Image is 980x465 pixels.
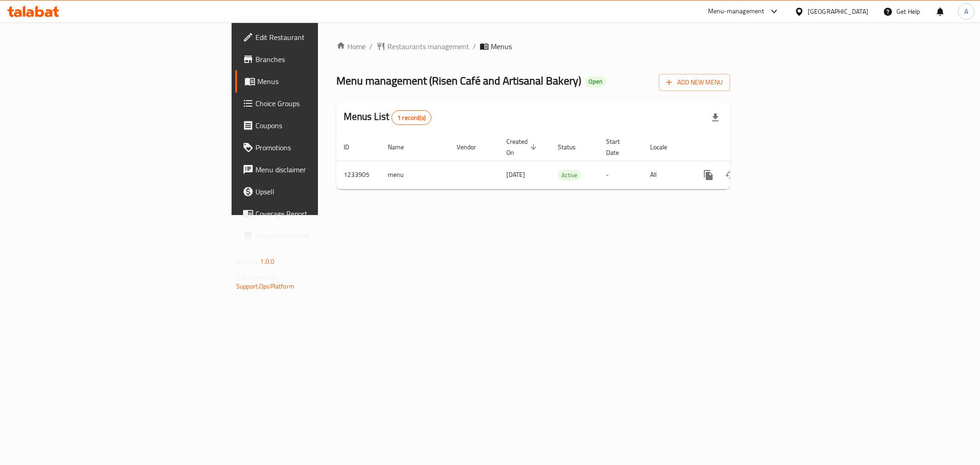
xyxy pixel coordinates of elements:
span: Add New Menu [666,77,723,88]
span: Menu disclaimer [255,164,388,175]
span: 1 record(s) [392,113,431,122]
table: enhanced table [336,133,793,189]
span: A [964,6,968,17]
li: / [473,41,476,52]
a: Restaurants management [376,41,469,52]
span: Grocery Checklist [255,230,388,241]
button: Add New Menu [659,74,730,91]
span: Status [558,142,588,153]
span: Created On [506,136,539,158]
a: Promotions [235,136,395,159]
nav: breadcrumb [336,41,730,52]
div: Export file [704,107,726,129]
span: [DATE] [506,169,525,181]
span: Restaurants management [387,41,469,52]
span: Version: [236,255,259,267]
span: Get support on: [236,271,278,283]
div: [GEOGRAPHIC_DATA] [808,6,868,17]
span: Coupons [255,120,388,131]
a: Menu disclaimer [235,159,395,181]
div: Open [585,76,606,87]
span: ID [344,142,361,153]
a: Upsell [235,181,395,203]
span: Upsell [255,186,388,197]
a: Choice Groups [235,92,395,114]
span: 1.0.0 [260,255,274,267]
span: Vendor [457,142,488,153]
span: Name [388,142,416,153]
a: Coupons [235,114,395,136]
span: Locale [650,142,679,153]
span: Menus [491,41,512,52]
span: Edit Restaurant [255,32,388,43]
span: Active [558,170,581,181]
a: Grocery Checklist [235,225,395,247]
td: - [599,161,643,189]
span: Open [585,78,606,85]
th: Actions [690,133,793,161]
span: Choice Groups [255,98,388,109]
a: Edit Restaurant [235,26,395,48]
a: Branches [235,48,395,70]
td: All [643,161,690,189]
span: Menu management ( Risen Café and Artisanal Bakery ) [336,70,581,91]
div: Menu-management [708,6,765,17]
td: menu [380,161,449,189]
span: Coverage Report [255,208,388,219]
span: Start Date [606,136,632,158]
a: Coverage Report [235,203,395,225]
button: Change Status [719,164,742,186]
span: Promotions [255,142,388,153]
div: Total records count [391,110,431,125]
button: more [697,164,719,186]
a: Support.OpsPlatform [236,280,295,292]
a: Menus [235,70,395,92]
h2: Menus List [344,110,431,125]
span: Branches [255,54,388,65]
span: Menus [257,76,388,87]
